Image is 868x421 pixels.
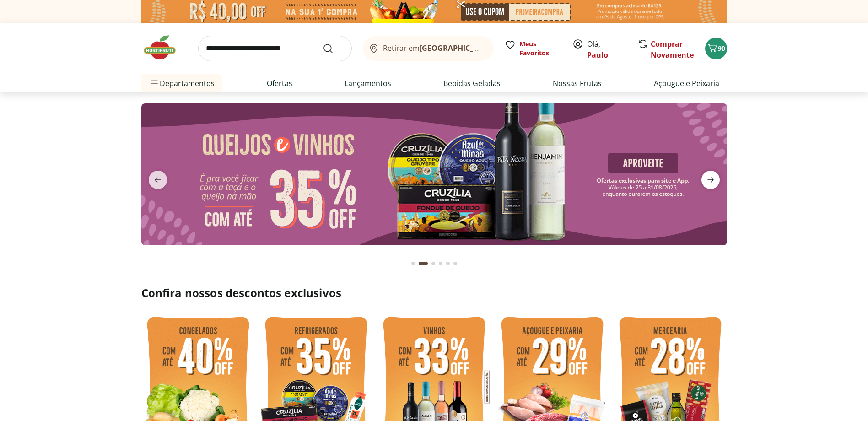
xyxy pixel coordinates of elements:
[420,43,574,53] b: [GEOGRAPHIC_DATA]/[GEOGRAPHIC_DATA]
[363,36,494,61] button: Retirar em[GEOGRAPHIC_DATA]/[GEOGRAPHIC_DATA]
[505,39,561,58] a: Meus Favoritos
[267,78,292,89] a: Ofertas
[323,43,345,54] button: Submit Search
[141,103,727,245] img: queijos e vinhos
[141,34,187,61] img: Hortifruti
[141,171,174,189] button: previous
[444,253,452,275] button: Go to page 5 from fs-carousel
[587,50,608,60] a: Paulo
[430,253,437,275] button: Go to page 3 from fs-carousel
[443,78,501,89] a: Bebidas Geladas
[705,38,727,59] button: Carrinho
[587,38,628,60] span: Olá,
[149,72,215,94] span: Departamentos
[694,171,727,189] button: next
[651,39,694,60] a: Comprar Novamente
[452,253,459,275] button: Go to page 6 from fs-carousel
[718,44,725,53] span: 90
[654,78,719,89] a: Açougue e Peixaria
[383,44,484,52] span: Retirar em
[417,253,430,275] button: Current page from fs-carousel
[198,36,352,61] input: search
[149,72,160,94] button: Menu
[410,253,417,275] button: Go to page 1 from fs-carousel
[519,39,561,58] span: Meus Favoritos
[437,253,444,275] button: Go to page 4 from fs-carousel
[141,286,727,300] h2: Confira nossos descontos exclusivos
[553,78,602,89] a: Nossas Frutas
[345,78,391,89] a: Lançamentos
